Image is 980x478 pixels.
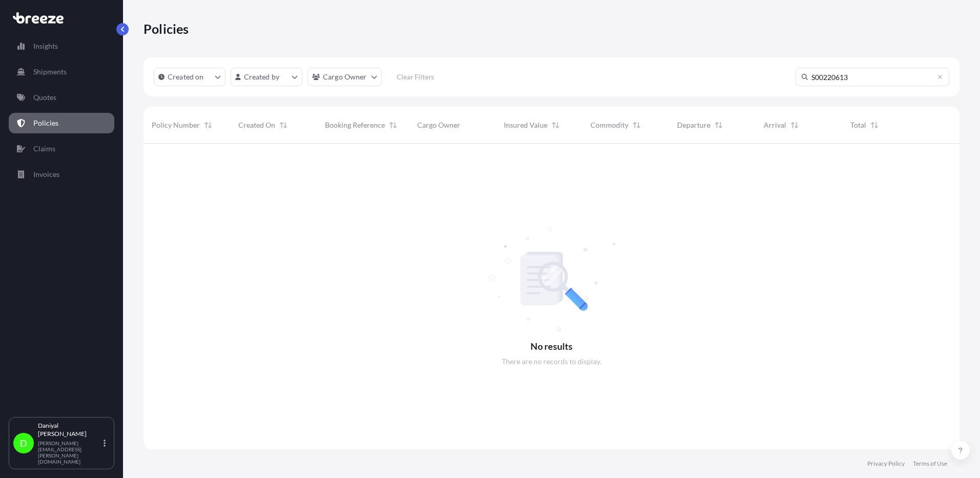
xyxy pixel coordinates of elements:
p: Quotes [33,92,56,103]
button: Sort [202,119,214,131]
p: Insights [33,41,58,51]
button: Sort [630,119,643,131]
button: Sort [549,119,562,131]
p: Created by [244,72,280,82]
button: createdOn Filter options [154,68,226,86]
span: Booking Reference [325,120,385,130]
button: Sort [277,119,290,131]
p: Created on [168,72,204,82]
span: Commodity [590,120,628,130]
span: Cargo Owner [417,120,460,130]
p: Policies [144,21,189,37]
span: Arrival [764,120,786,130]
input: Search Policy or Shipment ID... [795,68,949,86]
button: Sort [868,119,881,131]
p: Daniyal [PERSON_NAME] [38,422,101,438]
span: Policy Number [152,120,200,130]
button: Clear Filters [387,69,444,85]
p: Invoices [33,169,59,180]
p: Shipments [33,67,67,77]
button: Sort [712,119,725,131]
button: createdBy Filter options [231,68,302,86]
p: Clear Filters [397,72,434,82]
button: Sort [387,119,399,131]
a: Policies [9,113,114,133]
span: Insured Value [504,120,547,130]
span: D [20,438,27,448]
a: Privacy Policy [867,460,905,468]
span: Total [850,120,866,130]
p: Policies [33,118,58,128]
p: Cargo Owner [323,72,367,82]
a: Quotes [9,87,114,108]
a: Shipments [9,62,114,82]
p: [PERSON_NAME][EMAIL_ADDRESS][PERSON_NAME][DOMAIN_NAME] [38,440,101,465]
a: Invoices [9,164,114,185]
button: Sort [788,119,801,131]
span: Departure [677,120,710,130]
a: Insights [9,36,114,56]
button: cargoOwner Filter options [308,68,382,86]
p: Claims [33,144,55,154]
span: Created On [238,120,275,130]
a: Claims [9,138,114,159]
a: Terms of Use [913,460,947,468]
